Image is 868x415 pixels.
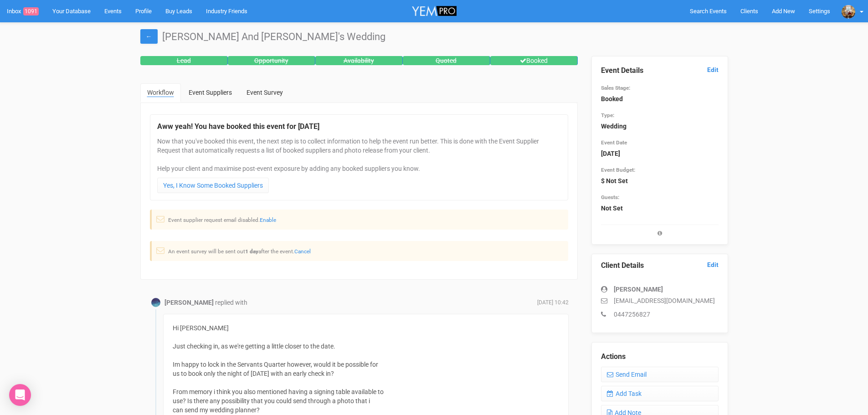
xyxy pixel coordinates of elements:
div: Lead [140,56,228,65]
small: Type: [601,112,614,118]
span: replied with [215,299,247,306]
small: Guests: [601,194,619,200]
legend: Event Details [601,66,719,76]
p: 0447256827 [601,310,719,319]
strong: $ Not Set [601,177,628,184]
span: Search Events [690,8,727,15]
div: Open Intercom Messenger [9,384,31,406]
a: Yes, I Know Some Booked Suppliers [157,178,269,193]
div: Opportunity [228,56,315,65]
p: Now that you've booked this event, the next step is to collect information to help the event run ... [157,137,561,173]
small: Event supplier request email disabled. [168,217,276,223]
span: 1091 [23,7,39,15]
a: ← [140,29,158,44]
p: [EMAIL_ADDRESS][DOMAIN_NAME] [601,296,719,305]
legend: Aww yeah! You have booked this event for [DATE] [157,122,561,132]
a: Add Task [601,386,719,401]
a: Enable [260,217,276,223]
img: open-uri20200520-4-1r8dlr4 [842,5,855,19]
a: Workflow [140,83,181,102]
small: An event survey will be sent out after the event. [168,248,311,255]
a: Edit [707,261,719,269]
small: Sales Stage: [601,85,630,91]
small: Event Date [601,139,627,146]
div: Quoted [403,56,490,65]
a: Event Survey [240,83,290,102]
legend: Actions [601,352,719,362]
h1: [PERSON_NAME] And [PERSON_NAME]'s Wedding [140,31,728,42]
legend: Client Details [601,261,719,271]
a: Edit [707,66,719,74]
strong: 1 day [245,248,258,255]
span: Add New [772,8,795,15]
small: Event Budget: [601,167,635,173]
a: Event Suppliers [182,83,239,102]
a: Send Email [601,367,719,382]
strong: Wedding [601,123,627,130]
strong: Booked [601,95,623,102]
span: Clients [740,8,758,15]
strong: [DATE] [601,150,620,157]
img: Profile Image [151,298,160,307]
strong: Not Set [601,205,623,212]
strong: [PERSON_NAME] [164,299,214,306]
div: Availability [315,56,403,65]
a: Cancel [294,248,311,255]
strong: [PERSON_NAME] [614,286,663,293]
span: [DATE] 10:42 [537,299,569,307]
div: Booked [490,56,578,65]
